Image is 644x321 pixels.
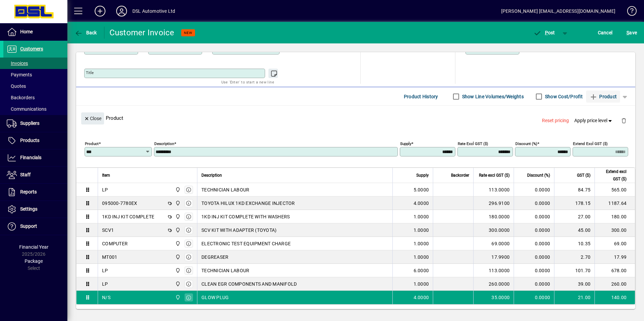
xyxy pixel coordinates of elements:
[479,172,510,179] span: Rate excl GST ($)
[554,237,594,250] td: 10.35
[514,264,554,277] td: 0.0000
[7,83,26,89] span: Quotes
[85,141,99,146] mat-label: Product
[201,281,297,287] span: CLEAN EGR COMPONENTS AND MANIFOLD
[514,237,554,250] td: 0.0000
[594,291,635,304] td: 140.00
[201,186,249,193] span: TECHNICIAN LABOUR
[574,117,613,124] span: Apply price level
[451,172,469,179] span: Backorder
[102,213,154,220] div: 1KD INJ KIT COMPLETE
[7,106,46,112] span: Communications
[414,281,429,287] span: 1.0000
[84,113,101,124] span: Close
[554,277,594,291] td: 39.00
[478,254,510,260] div: 17.9900
[3,218,67,235] a: Support
[515,141,537,146] mat-label: Discount (%)
[414,240,429,247] span: 1.0000
[102,267,108,274] div: LP
[3,132,67,149] a: Products
[594,223,635,237] td: 300.00
[414,200,429,207] span: 4.0000
[184,31,192,35] span: NEW
[3,80,67,92] a: Quotes
[201,227,277,234] span: SCV KIT WITH ADAPTER (TOYOTA)
[20,206,37,212] span: Settings
[102,172,110,179] span: Item
[478,294,510,301] div: 35.0000
[111,5,132,17] button: Profile
[201,294,229,301] span: GLOW PLUG
[539,115,572,127] button: Reset pricing
[527,172,550,179] span: Discount (%)
[221,78,274,86] mat-hint: Use 'Enter' to start a new line
[478,227,510,234] div: 300.0000
[201,254,228,260] span: DEGREASER
[67,27,104,39] app-page-header-button: Back
[530,27,558,39] button: Post
[478,213,510,220] div: 180.0000
[554,210,594,223] td: 27.00
[478,186,510,193] div: 113.0000
[414,186,429,193] span: 5.0000
[173,240,181,247] span: Central
[401,91,441,103] button: Product History
[7,61,28,66] span: Invoices
[514,197,554,210] td: 0.0000
[414,267,429,274] span: 6.0000
[3,58,67,69] a: Invoices
[599,168,626,183] span: Extend excl GST ($)
[102,227,114,234] div: SCV1
[79,115,106,121] app-page-header-button: Close
[173,226,181,234] span: Central
[20,29,33,34] span: Home
[594,277,635,291] td: 260.00
[514,291,554,304] td: 0.0000
[478,281,510,287] div: 260.0000
[173,253,181,261] span: Central
[154,141,174,146] mat-label: Description
[478,240,510,247] div: 69.0000
[514,277,554,291] td: 0.0000
[594,210,635,223] td: 180.00
[76,106,635,130] div: Product
[3,201,67,218] a: Settings
[20,172,31,177] span: Staff
[416,172,429,179] span: Supply
[201,172,222,179] span: Description
[626,30,629,35] span: S
[461,93,524,100] label: Show Line Volumes/Weights
[173,267,181,274] span: Central
[594,183,635,197] td: 565.00
[533,30,555,35] span: ost
[3,92,67,103] a: Backorders
[109,27,174,38] div: Customer Invoice
[173,200,181,207] span: Central
[594,264,635,277] td: 678.00
[514,223,554,237] td: 0.0000
[73,27,99,39] button: Back
[586,91,620,103] button: Product
[201,267,249,274] span: TECHNICIAN LABOUR
[554,250,594,264] td: 2.70
[3,167,67,183] a: Staff
[514,250,554,264] td: 0.0000
[89,5,111,17] button: Add
[3,149,67,166] a: Financials
[554,197,594,210] td: 178.15
[616,112,632,129] button: Delete
[20,138,39,143] span: Products
[173,186,181,193] span: Central
[404,91,438,102] span: Product History
[514,183,554,197] td: 0.0000
[7,95,35,100] span: Backorders
[20,189,37,194] span: Reports
[478,267,510,274] div: 113.0000
[132,6,175,16] div: DSL Automotive Ltd
[201,200,295,207] span: TOYOTA HILUX 1KD EXCHANGE INJECTOR
[102,200,137,207] div: 095000-7780EX
[554,183,594,197] td: 84.75
[400,141,411,146] mat-label: Supply
[86,70,94,75] mat-label: Title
